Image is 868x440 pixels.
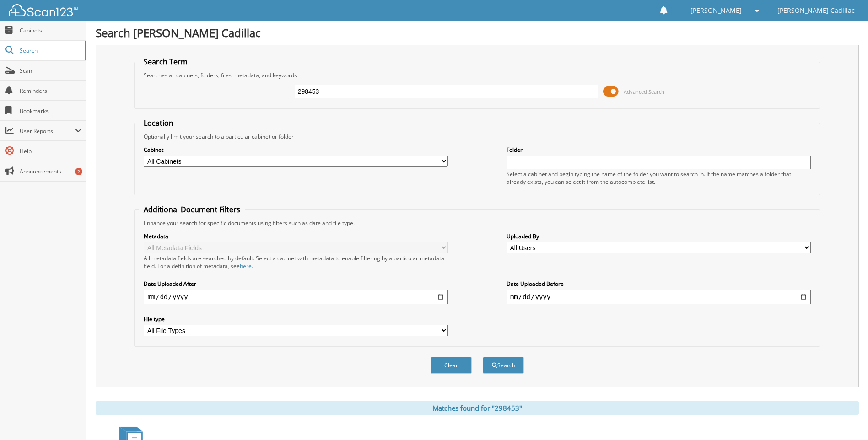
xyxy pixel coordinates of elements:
[20,27,81,34] span: Cabinets
[777,8,855,13] span: [PERSON_NAME] Cadillac
[139,118,178,128] legend: Location
[75,168,82,175] div: 2
[144,315,448,323] label: File type
[20,87,81,95] span: Reminders
[20,107,81,115] span: Bookmarks
[507,232,811,240] label: Uploaded By
[431,357,472,374] button: Clear
[139,133,815,140] div: Optionally limit your search to a particular cabinet or folder
[139,57,192,67] legend: Search Term
[20,127,75,135] span: User Reports
[690,8,742,13] span: [PERSON_NAME]
[139,204,245,215] legend: Additional Document Filters
[507,280,811,288] label: Date Uploaded Before
[96,25,859,40] h1: Search [PERSON_NAME] Cadillac
[240,262,252,270] a: here
[20,167,81,175] span: Announcements
[96,401,859,415] div: Matches found for "298453"
[144,254,448,270] div: All metadata fields are searched by default. Select a cabinet with metadata to enable filtering b...
[20,147,81,155] span: Help
[20,67,81,75] span: Scan
[144,146,448,154] label: Cabinet
[144,280,448,288] label: Date Uploaded After
[139,219,815,227] div: Enhance your search for specific documents using filters such as date and file type.
[144,290,448,304] input: start
[483,357,524,374] button: Search
[507,170,811,186] div: Select a cabinet and begin typing the name of the folder you want to search in. If the name match...
[20,47,80,54] span: Search
[624,88,664,95] span: Advanced Search
[507,290,811,304] input: end
[9,4,78,16] img: scan123-logo-white.svg
[507,146,811,154] label: Folder
[139,71,815,79] div: Searches all cabinets, folders, files, metadata, and keywords
[144,232,448,240] label: Metadata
